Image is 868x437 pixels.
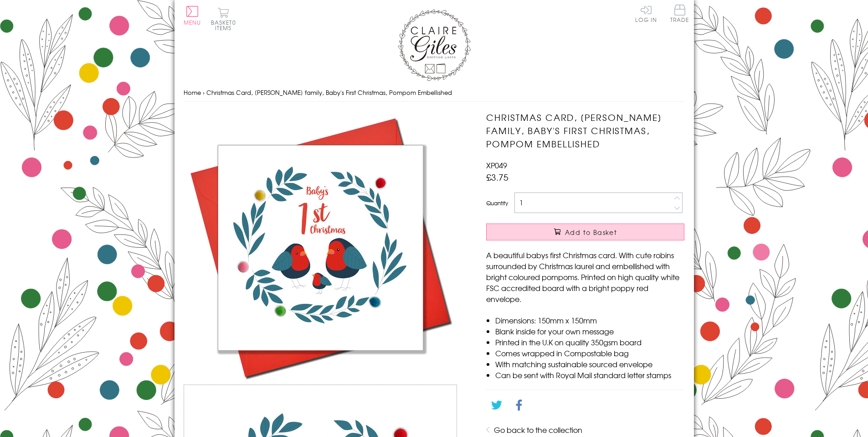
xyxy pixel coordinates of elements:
img: Christmas Card, Robin family, Baby's First Christmas, Pompom Embellished [184,111,457,385]
img: Claire Giles Greetings Cards [398,9,471,81]
li: Dimensions: 150mm x 150mm [495,315,684,326]
span: £3.75 [486,171,508,183]
li: Comes wrapped in Compostable bag [495,348,684,359]
label: Quantity [486,199,508,207]
li: Can be sent with Royal Mail standard letter stamps [495,369,684,380]
button: Basket0 items [211,7,236,31]
li: Printed in the U.K on quality 350gsm board [495,337,684,348]
li: Blank inside for your own message [495,326,684,337]
span: › [203,88,205,97]
nav: breadcrumbs [184,83,685,102]
span: Menu [184,18,201,26]
span: Add to Basket [565,228,617,237]
p: A beautiful babys first Christmas card. With cute robins surrounded by Christmas laurel and embel... [486,250,684,304]
a: Log In [635,5,657,22]
a: Home [184,88,201,97]
span: Trade [670,5,689,22]
a: Trade [670,5,689,24]
a: Go back to the collection [494,424,582,435]
span: Christmas Card, [PERSON_NAME] family, Baby's First Christmas, Pompom Embellished [206,88,452,97]
span: XP049 [486,160,507,171]
h1: Christmas Card, [PERSON_NAME] family, Baby's First Christmas, Pompom Embellished [486,111,684,150]
button: Add to Basket [486,224,684,240]
li: With matching sustainable sourced envelope [495,359,684,369]
span: 0 items [215,18,236,32]
button: Menu [184,6,201,25]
